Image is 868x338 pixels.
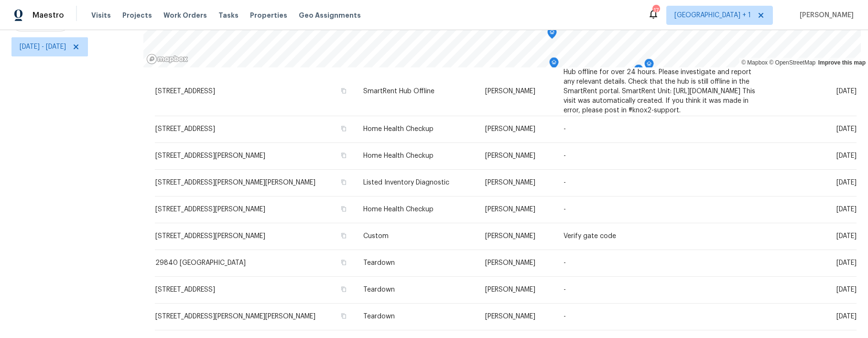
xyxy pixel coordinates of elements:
[485,153,535,159] span: [PERSON_NAME]
[485,260,535,266] span: [PERSON_NAME]
[155,126,215,132] span: [STREET_ADDRESS]
[549,57,559,72] div: Map marker
[485,88,535,95] span: [PERSON_NAME]
[218,12,239,19] span: Tasks
[836,260,856,266] span: [DATE]
[155,260,246,266] span: 29840 [GEOGRAPHIC_DATA]
[363,126,434,132] span: Home Health Checkup
[836,179,856,186] span: [DATE]
[363,153,434,159] span: Home Health Checkup
[339,312,348,320] button: Copy Address
[836,126,856,132] span: [DATE]
[485,206,535,213] span: [PERSON_NAME]
[155,153,265,159] span: [STREET_ADDRESS][PERSON_NAME]
[485,313,535,320] span: [PERSON_NAME]
[836,313,856,320] span: [DATE]
[564,260,566,266] span: -
[836,206,856,213] span: [DATE]
[485,179,535,186] span: [PERSON_NAME]
[163,11,207,20] span: Work Orders
[485,286,535,293] span: [PERSON_NAME]
[20,42,66,52] span: [DATE] - [DATE]
[836,88,856,95] span: [DATE]
[339,231,348,240] button: Copy Address
[547,27,557,42] div: Map marker
[564,233,616,240] span: Verify gate code
[339,151,348,160] button: Copy Address
[836,286,856,293] span: [DATE]
[33,11,64,20] span: Maestro
[674,11,751,20] span: [GEOGRAPHIC_DATA] + 1
[299,11,361,20] span: Geo Assignments
[564,179,566,186] span: -
[363,179,449,186] span: Listed Inventory Diagnostic
[564,206,566,213] span: -
[836,153,856,159] span: [DATE]
[339,258,348,267] button: Copy Address
[363,313,395,320] span: Teardown
[155,286,215,293] span: [STREET_ADDRESS]
[146,54,188,65] a: Mapbox homepage
[818,59,866,66] a: Improve this map
[250,11,287,20] span: Properties
[363,206,434,213] span: Home Health Checkup
[155,233,265,240] span: [STREET_ADDRESS][PERSON_NAME]
[564,69,755,114] span: Hub offline for over 24 hours. Please investigate and report any relevant details. Check that the...
[363,260,395,266] span: Teardown
[339,124,348,133] button: Copy Address
[339,205,348,213] button: Copy Address
[836,233,856,240] span: [DATE]
[363,233,389,240] span: Custom
[564,313,566,320] span: -
[564,153,566,159] span: -
[339,87,348,95] button: Copy Address
[363,88,434,95] span: SmartRent Hub Offline
[363,286,395,293] span: Teardown
[796,11,854,20] span: [PERSON_NAME]
[652,6,659,15] div: 17
[485,126,535,132] span: [PERSON_NAME]
[155,179,315,186] span: [STREET_ADDRESS][PERSON_NAME][PERSON_NAME]
[769,59,815,66] a: OpenStreetMap
[485,233,535,240] span: [PERSON_NAME]
[155,206,265,213] span: [STREET_ADDRESS][PERSON_NAME]
[634,65,643,79] div: Map marker
[741,59,768,66] a: Mapbox
[564,126,566,132] span: -
[564,286,566,293] span: -
[339,285,348,294] button: Copy Address
[644,59,654,74] div: Map marker
[122,11,152,20] span: Projects
[339,178,348,186] button: Copy Address
[155,88,215,95] span: [STREET_ADDRESS]
[91,11,111,20] span: Visits
[155,313,315,320] span: [STREET_ADDRESS][PERSON_NAME][PERSON_NAME]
